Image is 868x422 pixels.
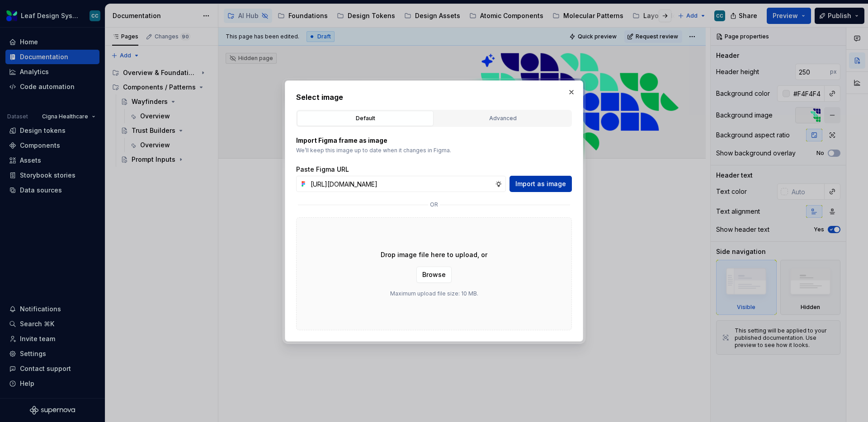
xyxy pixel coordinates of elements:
[296,147,572,154] p: We’ll keep this image up to date when it changes in Figma.
[390,290,478,297] p: Maximum upload file size: 10 MB.
[381,250,487,259] p: Drop image file here to upload, or
[515,179,566,188] span: Import as image
[509,176,572,192] button: Import as image
[422,270,446,279] span: Browse
[416,267,452,283] button: Browse
[438,114,568,123] div: Advanced
[296,136,572,145] p: Import Figma frame as image
[430,201,438,208] p: or
[296,165,349,174] label: Paste Figma URL
[300,114,430,123] div: Default
[296,92,572,103] h2: Select image
[307,176,495,192] input: https://figma.com/file...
